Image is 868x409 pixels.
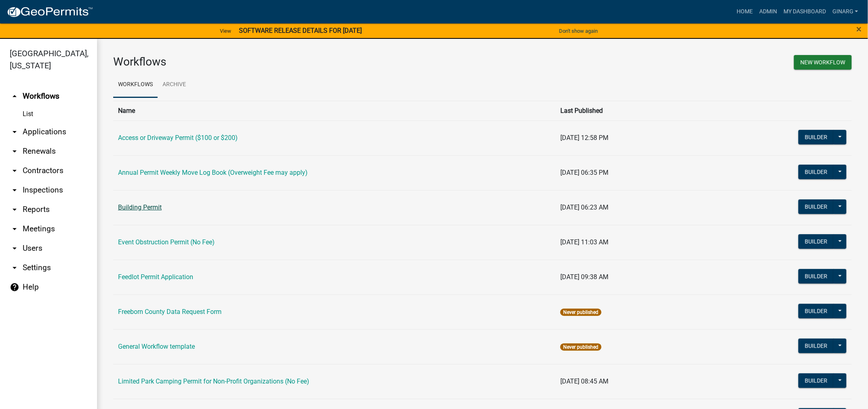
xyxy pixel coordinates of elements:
[798,373,834,388] button: Builder
[560,238,608,246] span: [DATE] 11:03 AM
[113,55,477,69] h3: Workflows
[560,343,601,351] span: Never published
[217,24,234,38] a: View
[239,27,362,34] strong: SOFTWARE RELEASE DETAILS FOR [DATE]
[555,101,745,121] th: Last Published
[780,4,829,19] a: My Dashboard
[118,273,193,281] a: Feedlot Permit Application
[798,269,834,284] button: Builder
[756,4,780,19] a: Admin
[118,203,162,211] a: Building Permit
[118,134,238,142] a: Access or Driveway Permit ($100 or $200)
[10,146,19,156] i: arrow_drop_down
[118,169,308,176] a: Annual Permit Weekly Move Log Book (Overweight Fee may apply)
[560,309,601,316] span: Never published
[10,91,19,101] i: arrow_drop_up
[10,244,19,253] i: arrow_drop_down
[113,72,158,98] a: Workflows
[158,72,191,98] a: Archive
[113,101,555,121] th: Name
[10,185,19,195] i: arrow_drop_down
[10,224,19,234] i: arrow_drop_down
[857,24,862,34] button: Close
[10,127,19,137] i: arrow_drop_down
[10,263,19,273] i: arrow_drop_down
[118,308,222,316] a: Freeborn County Data Request Form
[798,199,834,214] button: Builder
[560,169,608,176] span: [DATE] 06:35 PM
[798,339,834,353] button: Builder
[798,130,834,144] button: Builder
[118,377,309,385] a: Limited Park Camping Permit for Non-Profit Organizations (No Fee)
[733,4,756,19] a: Home
[556,24,601,38] button: Don't show again
[560,377,608,385] span: [DATE] 08:45 AM
[798,304,834,318] button: Builder
[560,134,608,142] span: [DATE] 12:58 PM
[560,273,608,281] span: [DATE] 09:38 AM
[798,234,834,249] button: Builder
[857,23,862,35] span: ×
[794,55,852,70] button: New Workflow
[10,282,19,292] i: help
[10,166,19,176] i: arrow_drop_down
[829,4,862,19] a: ginarg
[560,203,608,211] span: [DATE] 06:23 AM
[798,165,834,179] button: Builder
[118,238,215,246] a: Event Obstruction Permit (No Fee)
[118,343,195,350] a: General Workflow template
[10,205,19,214] i: arrow_drop_down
